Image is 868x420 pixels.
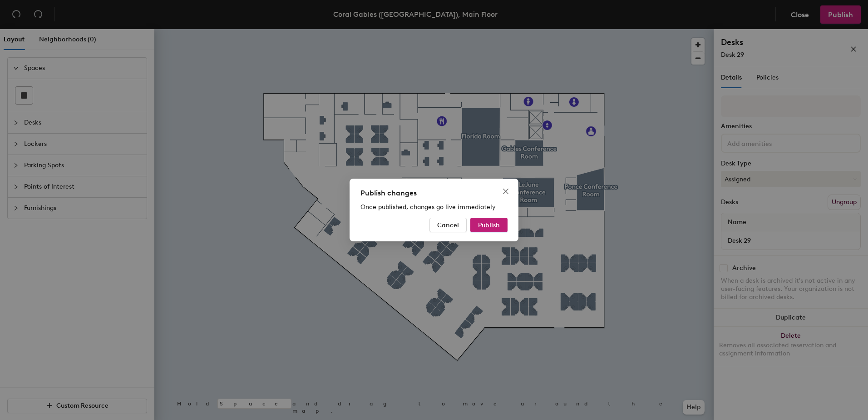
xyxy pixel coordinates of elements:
button: Publish [470,218,508,232]
span: Once published, changes go live immediately [360,203,496,211]
button: Close [498,184,513,199]
span: close [502,188,509,195]
span: Cancel [437,221,459,229]
span: Publish [478,221,500,229]
div: Publish changes [360,188,508,199]
span: Close [498,188,513,195]
button: Cancel [429,218,467,232]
